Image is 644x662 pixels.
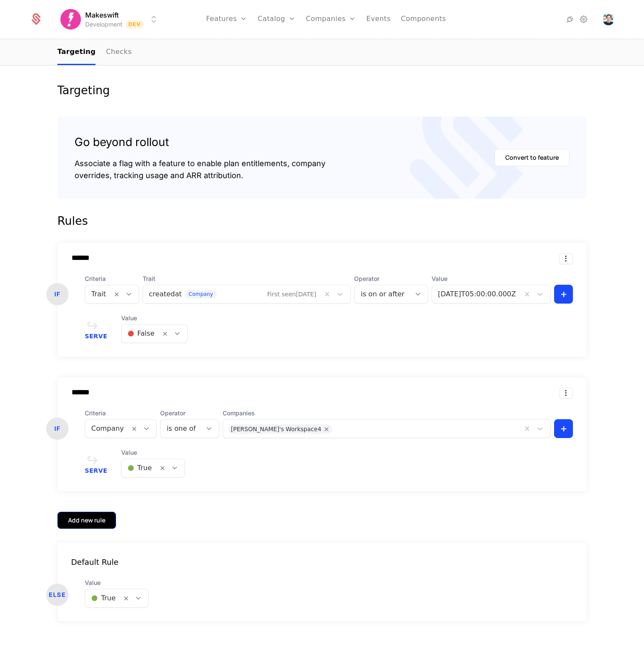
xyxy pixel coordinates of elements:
span: Value [432,274,551,283]
span: Trait [143,274,351,283]
button: Select action [559,253,573,264]
div: Remove josh's Workspace4 [321,424,332,434]
div: IF [46,417,69,440]
div: Rules [57,212,587,230]
div: Development [85,20,122,29]
a: Settings [578,14,589,24]
div: Default Rule [57,556,587,568]
div: Targeting [57,85,587,96]
span: Serve [85,333,107,339]
a: Checks [106,40,131,65]
button: + [554,419,573,438]
ul: Choose Sub Page [57,40,131,65]
img: Makeswift [60,9,81,30]
span: Serve [85,468,107,474]
div: Add new rule [68,516,105,525]
span: Criteria [85,274,139,283]
span: Operator [160,409,219,417]
div: [PERSON_NAME]'s Workspace4 [231,424,321,434]
span: Value [85,579,149,587]
button: + [554,285,573,304]
nav: Main [57,40,587,65]
div: Associate a flag with a feature to enable plan entitlements, company overrides, tracking usage an... [75,158,325,182]
span: Makeswift [85,10,119,20]
a: Integrations [565,14,575,24]
div: ELSE [46,584,69,606]
button: Select action [559,388,573,399]
button: Convert to feature [495,149,569,166]
div: Go beyond rollout [75,134,325,151]
button: Add new rule [57,512,116,529]
span: Dev [126,20,143,29]
span: Operator [354,274,428,283]
button: Open user button [602,13,614,25]
a: Targeting [57,40,95,65]
span: Value [121,314,188,322]
span: Value [121,448,185,457]
img: Josh Wootonn [602,13,614,25]
span: Criteria [85,409,157,417]
button: Select environment [63,10,159,29]
span: Companies [223,409,551,417]
div: IF [46,283,69,305]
